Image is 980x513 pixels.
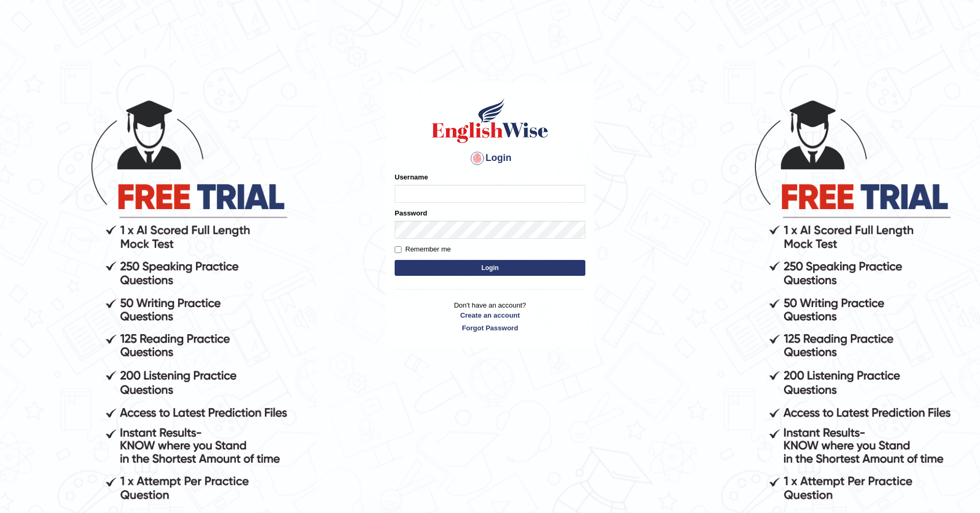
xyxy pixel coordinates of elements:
[395,260,585,276] button: Login
[395,172,428,182] label: Username
[395,244,451,255] label: Remember me
[395,150,585,167] h4: Login
[430,97,550,145] img: Logo of English Wise sign in for intelligent practice with AI
[395,310,585,320] a: Create an account
[395,323,585,333] a: Forgot Password
[395,300,585,333] p: Don't have an account?
[395,208,427,218] label: Password
[395,246,402,253] input: Remember me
